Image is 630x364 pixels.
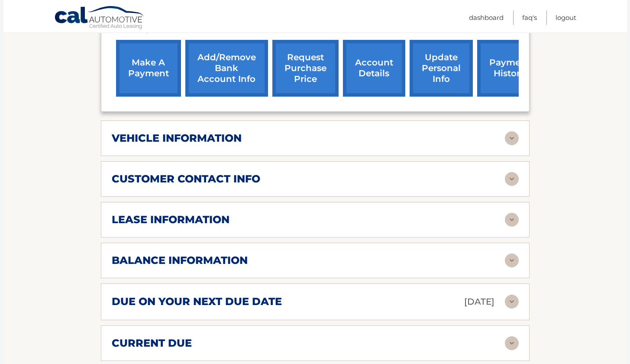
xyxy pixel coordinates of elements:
[343,40,405,97] a: account details
[505,172,519,186] img: accordion-rest.svg
[505,295,519,309] img: accordion-rest.svg
[112,295,282,308] h2: due on your next due date
[464,294,494,309] p: [DATE]
[505,131,519,145] img: accordion-rest.svg
[410,40,473,97] a: update personal info
[185,40,268,97] a: Add/Remove bank account info
[112,132,242,145] h2: vehicle information
[469,10,504,25] a: Dashboard
[477,40,542,97] a: payment history
[112,213,229,226] h2: lease information
[505,213,519,227] img: accordion-rest.svg
[54,6,145,31] a: Cal Automotive
[522,10,537,25] a: FAQ's
[116,40,181,97] a: make a payment
[505,253,519,267] img: accordion-rest.svg
[272,40,339,97] a: request purchase price
[112,337,192,350] h2: current due
[556,10,576,25] a: Logout
[112,254,248,267] h2: balance information
[505,336,519,350] img: accordion-rest.svg
[112,172,260,185] h2: customer contact info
